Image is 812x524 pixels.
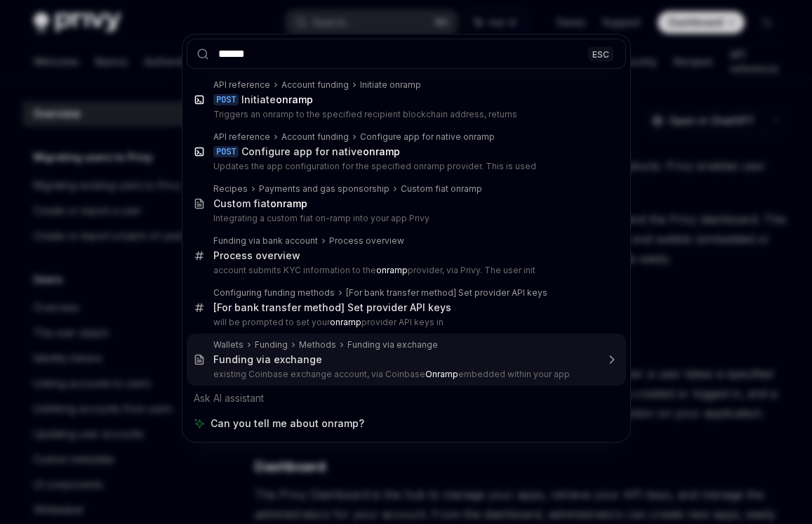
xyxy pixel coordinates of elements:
[187,386,626,411] div: Ask AI assistant
[213,197,307,210] div: Custom fiat
[281,131,349,143] div: Account funding
[213,265,597,276] p: account submits KYC information to the provider, via Privy. The user init
[213,301,451,314] div: [For bank transfer method] Set provider API keys
[213,369,597,380] p: existing Coinbase exchange account, via Coinbase embedded within your app
[213,94,239,105] div: POST
[376,265,408,275] b: onramp
[281,79,349,91] div: Account funding
[211,417,364,431] span: Can you tell me about onramp?
[241,93,313,106] div: Initiate
[588,46,613,61] div: ESC
[213,161,597,172] p: Updates the app configuration for the specified onramp provider. This is used
[213,317,597,328] p: will be prompted to set your provider API keys in
[299,339,336,351] div: Methods
[213,146,239,157] div: POST
[270,197,307,209] b: onramp
[213,235,318,247] div: Funding via bank account
[213,79,270,91] div: API reference
[255,339,288,351] div: Funding
[213,131,270,143] div: API reference
[213,339,244,351] div: Wallets
[330,317,361,327] b: onramp
[241,145,400,158] div: Configure app for native
[213,109,597,120] p: Triggers an onramp to the specified recipient blockchain address, returns
[360,79,421,91] div: Initiate onramp
[213,213,597,224] p: Integrating a custom fiat on-ramp into your app Privy
[346,287,547,299] div: [For bank transfer method] Set provider API keys
[401,183,482,195] div: Custom fiat onramp
[425,369,458,379] b: Onramp
[276,93,313,105] b: onramp
[329,235,404,247] div: Process overview
[363,145,400,157] b: onramp
[360,131,495,143] div: Configure app for native onramp
[213,287,335,299] div: Configuring funding methods
[347,339,438,351] div: Funding via exchange
[213,353,322,366] div: Funding via exchange
[213,183,248,195] div: Recipes
[259,183,390,195] div: Payments and gas sponsorship
[213,249,300,262] div: Process overview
